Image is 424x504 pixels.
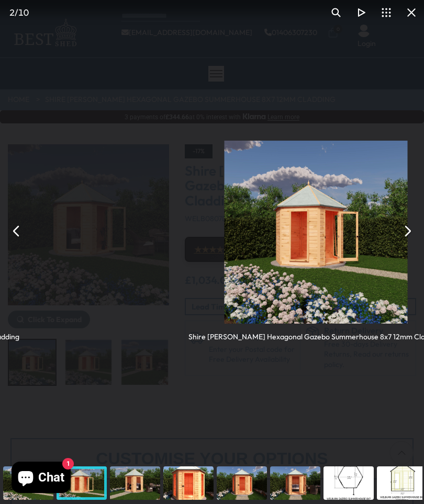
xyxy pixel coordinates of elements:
span: 2 [9,7,15,18]
button: Next [395,219,420,244]
span: 10 [18,7,29,18]
inbox-online-store-chat: Shopify online store chat [8,462,74,496]
button: Previous [4,219,29,244]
